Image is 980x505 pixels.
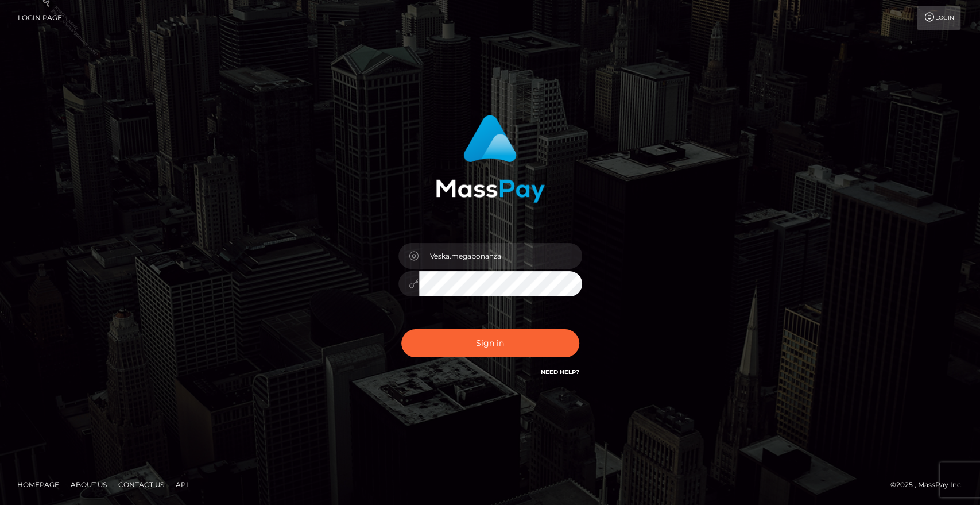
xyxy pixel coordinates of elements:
[13,476,64,494] a: Homepage
[917,6,960,30] a: Login
[66,476,111,494] a: About Us
[541,368,579,376] a: Need Help?
[171,476,193,494] a: API
[890,479,971,491] div: © 2025 , MassPay Inc.
[419,243,582,269] input: Username...
[18,6,62,30] a: Login Page
[114,476,169,494] a: Contact Us
[436,115,545,203] img: MassPay Login
[401,329,579,357] button: Sign in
